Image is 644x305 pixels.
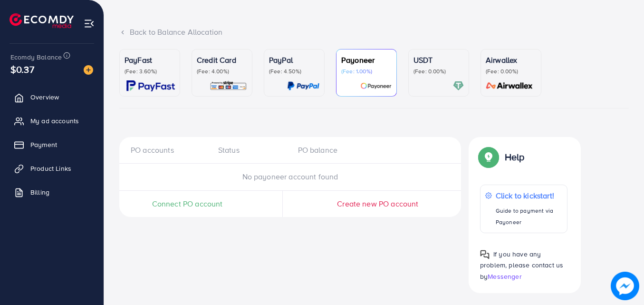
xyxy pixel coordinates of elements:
[453,80,464,91] img: card
[210,80,247,91] img: card
[611,272,639,300] img: image
[10,52,62,62] span: Ecomdy Balance
[496,190,562,201] p: Click to kickstart!
[197,54,247,66] p: Credit Card
[30,92,59,102] span: Overview
[10,13,74,28] img: logo
[480,250,490,259] img: Popup guide
[341,54,392,66] p: Payoneer
[480,148,497,166] img: Popup guide
[337,198,418,209] span: Create new PO account
[125,54,175,66] p: PayFast
[290,145,370,156] div: PO balance
[125,68,175,75] p: (Fee: 3.60%)
[483,80,536,91] img: card
[10,62,34,76] span: $0.37
[496,205,562,228] p: Guide to payment via Payoneer
[30,164,71,173] span: Product Links
[287,80,319,91] img: card
[413,54,464,66] p: USDT
[126,80,175,91] img: card
[84,18,95,29] img: menu
[84,65,93,75] img: image
[269,68,319,75] p: (Fee: 4.50%)
[152,198,223,209] span: Connect PO account
[480,249,563,281] span: If you have any problem, please contact us by
[413,68,464,75] p: (Fee: 0.00%)
[7,183,96,202] a: Billing
[30,140,57,149] span: Payment
[211,145,290,156] div: Status
[360,80,392,91] img: card
[486,68,536,75] p: (Fee: 0.00%)
[488,272,521,281] span: Messenger
[197,68,247,75] p: (Fee: 4.00%)
[242,171,338,182] span: No payoneer account found
[119,27,629,38] div: Back to Balance Allocation
[30,187,49,197] span: Billing
[7,159,96,178] a: Product Links
[269,54,319,66] p: PayPal
[30,116,79,126] span: My ad accounts
[131,145,211,156] div: PO accounts
[7,88,96,107] a: Overview
[486,54,536,66] p: Airwallex
[505,151,525,163] p: Help
[7,111,96,130] a: My ad accounts
[7,135,96,154] a: Payment
[341,68,392,75] p: (Fee: 1.00%)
